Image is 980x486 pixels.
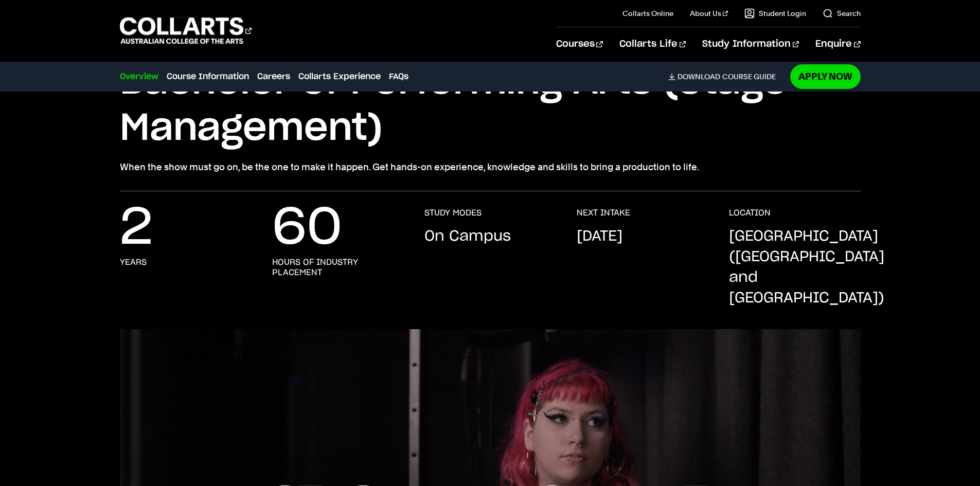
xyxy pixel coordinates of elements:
a: DownloadCourse Guide [668,72,784,81]
p: On Campus [424,226,511,247]
a: Enquire [815,27,860,61]
a: Collarts Life [619,27,686,61]
a: FAQs [389,70,408,83]
a: Overview [120,70,158,83]
a: Courses [556,27,603,61]
a: Search [823,8,861,19]
a: Careers [257,70,290,83]
a: Apply Now [790,64,861,88]
h3: hours of industry placement [272,257,404,278]
h3: years [120,257,147,267]
h3: STUDY MODES [424,208,482,218]
a: Study Information [702,27,799,61]
p: 2 [120,208,153,249]
h1: Bachelor of Performing Arts (Stage Management) [120,59,861,152]
h3: LOCATION [729,208,771,218]
a: Collarts Online [622,8,673,19]
p: [DATE] [577,226,622,247]
a: About Us [690,8,728,19]
h3: NEXT INTAKE [577,208,630,218]
a: Collarts Experience [298,70,381,83]
p: 60 [272,208,342,249]
p: When the show must go on, be the one to make it happen. Get hands-on experience, knowledge and sk... [120,160,861,174]
a: Course Information [167,70,249,83]
a: Student Login [744,8,806,19]
span: Download [678,72,720,81]
p: [GEOGRAPHIC_DATA] ([GEOGRAPHIC_DATA] and [GEOGRAPHIC_DATA]) [729,226,884,309]
div: Go to homepage [120,16,252,45]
